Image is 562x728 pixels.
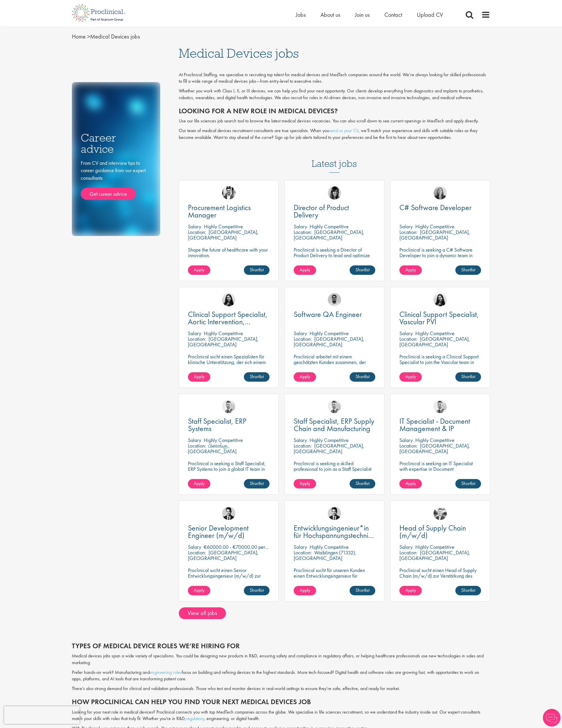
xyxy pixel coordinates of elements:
[399,311,481,325] a: Clinical Support Specialist, Vascular PVI
[204,330,243,337] p: Highly Competitive
[188,543,201,550] span: Salary
[417,11,443,19] a: Upload CV
[188,335,206,342] span: Location:
[188,372,210,382] a: Apply
[72,698,490,706] h2: How Proclinical can help you find your next medical devices job
[179,88,490,101] p: Whether you work with Class I, II, or III devices, we can help you find your next opportunity. Ou...
[188,354,270,382] p: Proclinical sucht einen Spezialisten für klinische Unterstützung, der sich einem dynamischen Team...
[204,543,280,550] p: €60000.00 - €70000.00 per annum
[188,229,259,241] p: [GEOGRAPHIC_DATA], [GEOGRAPHIC_DATA]
[350,372,375,382] a: Shortlist
[188,549,206,556] span: Location:
[188,202,251,220] span: Procurement Logistics Manager
[222,400,235,413] img: Giovanni Esposito
[355,11,370,19] a: Join us
[222,293,235,306] a: Indre Stankeviciute
[294,223,307,230] span: Salary
[399,229,417,235] span: Location:
[399,523,466,540] span: Head of Supply Chain (m/w/d)
[434,507,447,520] img: Lukas Eckert
[294,416,374,433] span: Staff Specialist, ERP Supply Chain and Manufacturing
[405,373,416,380] span: Apply
[294,335,312,342] span: Location:
[415,223,454,230] p: Highly Competitive
[434,293,447,306] img: Indre Stankeviciute
[294,549,312,556] span: Location:
[294,543,307,550] span: Salary
[294,442,364,455] p: [GEOGRAPHIC_DATA], [GEOGRAPHIC_DATA]
[434,400,447,413] a: Giovanni Esposito
[186,715,204,722] a: regulatory
[188,416,246,433] span: Staff Specialist, ERP Systems
[300,587,310,593] span: Apply
[294,586,316,595] a: Apply
[188,442,237,455] p: பினாங்கு, [GEOGRAPHIC_DATA]
[399,247,481,269] p: Proclinical is seeking a C# Software Developer to join a dynamic team in [GEOGRAPHIC_DATA], [GEOG...
[399,567,481,590] p: Proclinical sucht einen Head of Supply Chain (m/w/d) zur Verstärkung des Teams unseres Kunden in ...
[244,586,270,595] a: Shortlist
[188,461,270,483] p: Proclinical is seeking a Staff Specialist, ERP Systems to join a global IT team in [GEOGRAPHIC_DA...
[328,400,341,413] img: Giovanni Esposito
[294,229,312,235] span: Location:
[244,372,270,382] a: Shortlist
[204,223,243,230] p: Highly Competitive
[188,586,210,595] a: Apply
[222,507,235,520] a: Thomas Wenig
[194,373,204,380] span: Apply
[405,267,416,273] span: Apply
[312,144,357,173] h3: Latest jobs
[150,669,182,675] a: engineering roles
[222,186,235,200] img: Edward Little
[320,11,340,19] span: About us
[455,586,481,595] a: Shortlist
[328,507,341,520] img: Thomas Wenig
[294,567,375,584] p: Proclinical sucht für unseren Kunden einen Entwicklungsingenieur für Hochspannungstechnik (m/w/d).
[72,653,490,666] p: Medical devices jobs span a wide variety of specialisms. You could be designing new products in R...
[72,642,490,650] h2: Types of medical device roles we’re hiring for
[399,524,481,539] a: Head of Supply Chain (m/w/d)
[188,229,206,235] span: Location:
[179,45,299,61] span: Medical Devices jobs
[455,265,481,275] a: Shortlist
[455,479,481,488] a: Shortlist
[188,567,270,584] p: Proclinical sucht einen Senior Entwicklungsingenieur (m/w/d) zur Festanstellung bei unserem Kunden.
[384,11,402,19] span: Contact
[294,418,375,432] a: Staff Specialist, ERP Supply Chain and Manufacturing
[81,132,151,155] h3: Career advice
[188,549,259,561] p: [GEOGRAPHIC_DATA], [GEOGRAPHIC_DATA]
[310,543,349,550] p: Highly Competitive
[300,267,310,273] span: Apply
[399,442,417,449] span: Location:
[294,309,362,319] span: Software QA Engineer
[405,587,416,593] span: Apply
[72,33,140,40] span: Medical Devices jobs
[399,335,470,348] p: [GEOGRAPHIC_DATA], [GEOGRAPHIC_DATA]
[405,480,416,486] span: Apply
[294,335,364,348] p: [GEOGRAPHIC_DATA], [GEOGRAPHIC_DATA]
[244,265,270,275] a: Shortlist
[87,33,90,40] span: >
[294,461,375,483] p: Proclinical is seeking a skilled professional to join as a Staff Specialist focusing on ERP Suppl...
[188,265,210,275] a: Apply
[81,188,136,200] a: Get career advice
[399,204,481,211] a: C# Software Developer
[188,330,201,337] span: Salary
[179,72,490,85] p: At Proclinical Staffing, we specialise in recruiting top talent for medical devices and MedTech c...
[194,480,204,486] span: Apply
[399,437,413,443] span: Salary
[188,311,270,325] a: Clinical Support Specialist, Aortic Intervention, Vascular
[310,437,349,443] p: Highly Competitive
[188,418,270,432] a: Staff Specialist, ERP Systems
[188,524,270,539] a: Senior Development Engineer (m/w/d)
[72,709,490,722] p: Looking for your next role in medical devices? Proclinical connects you with top MedTech companie...
[294,524,375,539] a: Entwicklungsingenieur*in für Hochspannungstechnik (m/w/d)
[399,416,470,433] span: IT Specialist - Document Management & IP
[294,354,375,376] p: Proclinical arbeitet mit einem geschätzten Kunden zusammen, der einen Software-QA-Ingenieur zur V...
[434,186,447,200] img: Mia Kellerman
[294,372,316,382] a: Apply
[179,107,490,115] h2: Looking for a new role in medical devices?
[415,543,454,550] p: Highly Competitive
